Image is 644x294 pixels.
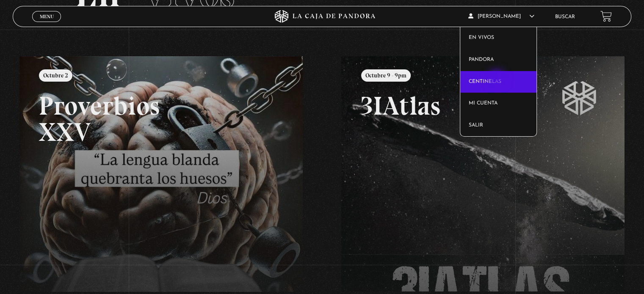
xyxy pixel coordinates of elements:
[600,11,612,22] a: View your shopping cart
[460,115,537,137] a: Salir
[460,93,537,115] a: Mi cuenta
[460,49,537,71] a: Pandora
[37,21,57,27] span: Cerrar
[468,14,534,19] span: [PERSON_NAME]
[555,14,575,19] a: Buscar
[460,71,537,93] a: Centinelas
[460,27,537,49] a: En vivos
[40,14,54,19] span: Menu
